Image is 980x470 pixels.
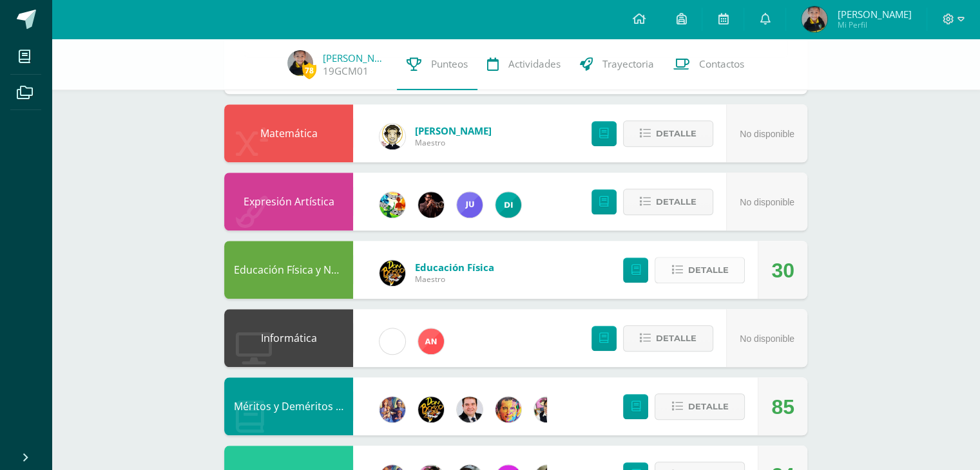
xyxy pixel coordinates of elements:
[415,124,492,137] span: [PERSON_NAME]
[415,261,494,274] span: Educación Física
[323,52,387,64] a: [PERSON_NAME]
[687,395,728,418] span: Detalle
[837,8,911,21] span: [PERSON_NAME]
[623,189,713,215] button: Detalle
[664,39,754,90] a: Contactos
[740,334,794,344] span: No disponible
[224,377,353,435] div: Méritos y Deméritos 4to. Primaria ¨B¨
[656,326,697,350] span: Detalle
[771,378,794,436] div: 85
[740,129,794,139] span: No disponible
[224,309,353,367] div: Informática
[656,122,697,146] span: Detalle
[802,6,827,32] img: 8341187d544a0b6c7f7ca1520b54fcd3.png
[655,393,745,420] button: Detalle
[495,397,521,422] img: 49d5a75e1ce6d2edc12003b83b1ef316.png
[415,137,492,148] span: Maestro
[397,39,477,90] a: Punteos
[508,57,561,71] span: Actividades
[477,39,570,90] a: Actividades
[457,397,483,422] img: 57933e79c0f622885edf5cfea874362b.png
[302,62,316,79] span: 78
[656,190,697,214] span: Detalle
[415,274,494,285] span: Maestro
[699,57,744,71] span: Contactos
[418,397,444,422] img: eda3c0d1caa5ac1a520cf0290d7c6ae4.png
[837,19,911,30] span: Mi Perfil
[323,64,369,78] a: 19GCM01
[224,104,353,162] div: Matemática
[224,173,353,230] div: Expresión Artística
[380,397,405,422] img: 3f4c0a665c62760dc8d25f6423ebedea.png
[287,50,313,76] img: 8341187d544a0b6c7f7ca1520b54fcd3.png
[655,257,745,283] button: Detalle
[740,197,794,207] span: No disponible
[687,258,728,282] span: Detalle
[418,328,444,354] img: 35a1f8cfe552b0525d1a6bbd90ff6c8c.png
[623,325,713,352] button: Detalle
[602,57,654,71] span: Trayectoria
[534,397,560,422] img: 282f7266d1216b456af8b3d5ef4bcc50.png
[224,241,353,299] div: Educación Física y Natación
[380,192,405,218] img: 159e24a6ecedfdf8f489544946a573f0.png
[570,39,664,90] a: Trayectoria
[623,120,713,147] button: Detalle
[431,57,468,71] span: Punteos
[380,124,405,149] img: 4bd1cb2f26ef773666a99eb75019340a.png
[380,328,405,354] img: cae4b36d6049cd6b8500bd0f72497672.png
[457,192,483,218] img: 1cada5f849fe5bdc664534ba8dc5ae20.png
[771,241,794,299] div: 30
[380,260,405,286] img: eda3c0d1caa5ac1a520cf0290d7c6ae4.png
[495,192,521,218] img: 32f0f559d2048d26185c38f469024b7f.png
[418,192,444,218] img: e45b719d0b6241295567ff881d2518a9.png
